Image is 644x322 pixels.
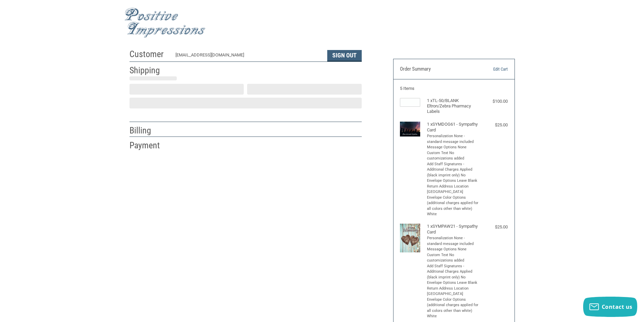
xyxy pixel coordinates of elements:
li: Add Staff Signatures - Additional Charges Applied (black imprint only) No [427,162,479,178]
h2: Shipping [129,65,169,76]
div: $25.00 [481,224,508,230]
li: Message Options None [427,145,479,150]
h4: 1 x TL-50/BLANK Eltron/Zebra Pharmacy Labels [427,98,479,115]
button: Sign Out [327,50,362,61]
div: [EMAIL_ADDRESS][DOMAIN_NAME] [175,52,320,61]
li: Message Options None [427,247,479,252]
li: Return Address Location [GEOGRAPHIC_DATA] [427,184,479,195]
button: Contact us [583,297,637,317]
h2: Customer [129,49,169,60]
a: Edit Cart [473,66,508,73]
li: Return Address Location [GEOGRAPHIC_DATA] [427,286,479,297]
li: Custom Text No customizations added [427,150,479,162]
div: $100.00 [481,98,508,105]
li: Personalization None - standard message included [427,236,479,247]
img: Positive Impressions [124,8,206,38]
h2: Billing [129,125,169,136]
li: Custom Text No customizations added [427,252,479,264]
li: Envelope Color Options (additional charges applied for all colors other than white) White [427,297,479,319]
li: Envelope Options Leave Blank [427,280,479,286]
h3: 5 Items [400,86,508,91]
li: Envelope Color Options (additional charges applied for all colors other than white) White [427,195,479,217]
h4: 1 x SYMDOG61 - Sympathy Card [427,122,479,133]
li: Personalization None - standard message included [427,133,479,145]
h4: 1 x SYMPAW21 - Sympathy Card [427,224,479,235]
div: $25.00 [481,122,508,128]
span: Contact us [602,303,633,311]
h3: Order Summary [400,66,473,73]
li: Envelope Options Leave Blank [427,178,479,184]
h2: Payment [129,140,169,151]
li: Add Staff Signatures - Additional Charges Applied (black imprint only) No [427,264,479,280]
